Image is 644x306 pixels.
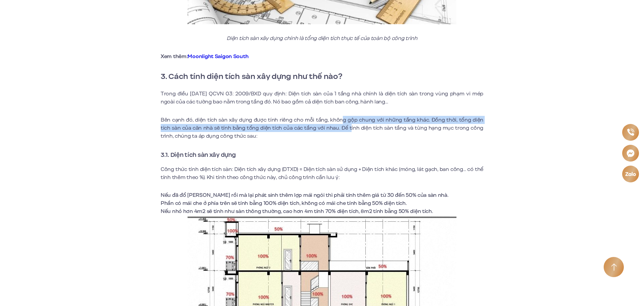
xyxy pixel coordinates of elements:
li: Nếu đã đổ [PERSON_NAME] rồi mà lại phát sinh thêm lợp mái ngói thì phải tính thêm giá từ 30 đến 5... [161,191,483,199]
img: Zalo icon [625,172,636,176]
img: Messenger icon [626,149,635,157]
li: Nếu nhỏ hơn 4m2 sẽ tính như sàn thông thường, cao hơn 4m tính 70% diện tích, 8m2 tính bằng 50% di... [161,207,483,215]
p: Công thức tính diện tích sàn: Diện tích xây dựng (DTXD) = Diện tích sàn sử dụng + Diện tích khác ... [161,165,483,181]
p: Bên cạnh đó, diện tích sàn xây dựng được tính riêng cho mỗi tầng, không gộp chung với những tầng ... [161,116,483,140]
em: Diện tích sàn xây dựng chính là tổng diện tích thực tế của toàn bộ công trình [227,35,417,42]
h2: 3. Cách tính diện tích sàn xây dựng như thế nào? [161,71,483,83]
li: Phần có mái che ở phía trên sẽ tính bằng 100% diện tích, không có mái che tính bằng 50% diện tích. [161,199,483,207]
strong: Xem thêm: [161,53,248,60]
a: Moonlight Saigon South [188,53,248,60]
p: Trong điều [DATE] QCVN 03: 2009/BXD quy định: Diện tích sàn của 1 tầng nhà chính là diện tích sàn... [161,90,483,106]
img: Arrow icon [611,263,617,271]
h3: 3.1. Diện tích sàn xây dựng [161,150,483,160]
img: Phone icon [627,129,634,136]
